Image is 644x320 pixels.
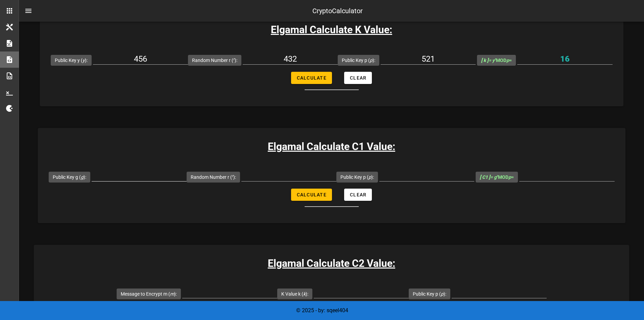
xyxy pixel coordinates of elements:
span: Clear [350,192,366,197]
label: K Value k ( ): [281,291,308,297]
sup: r [497,174,498,178]
span: Clear [350,75,366,81]
label: Public Key y ( ): [55,57,88,64]
label: Message to Encrypt m ( ): [121,291,177,297]
button: Clear [344,72,372,84]
sup: r [233,57,235,61]
span: Calculate [296,192,327,197]
label: Public Key g ( ): [53,174,86,180]
i: p [370,58,373,63]
h3: Elgamal Calculate K Value: [40,22,623,37]
i: p [441,291,444,297]
label: Random Number r ( ): [192,57,237,64]
button: Calculate [291,72,332,84]
i: p [368,174,371,180]
span: Calculate [296,75,327,81]
button: Calculate [291,189,332,201]
i: k [303,291,306,297]
h3: Elgamal Calculate C1 Value: [38,139,625,154]
label: Public Key p ( ): [413,291,446,297]
i: p [506,58,509,63]
label: Public Key p ( ): [342,57,375,64]
span: © 2025 - by: sqeel404 [296,307,348,314]
sup: r [495,57,496,61]
span: MOD = [480,174,514,180]
label: Public Key p ( ): [340,174,374,180]
h3: Elgamal Calculate C2 Value: [34,256,629,271]
i: g [81,174,84,180]
i: m [170,291,174,297]
i: = g [480,174,498,180]
i: p [508,174,511,180]
span: MOD = [481,58,512,63]
div: CryptoCalculator [312,6,363,16]
label: Random Number r ( ): [191,174,236,180]
sup: r [232,174,233,178]
i: y [82,58,85,63]
b: [ k ] [481,58,488,63]
button: Clear [344,189,372,201]
b: [ C1 ] [480,174,490,180]
button: nav-menu-toggle [20,3,37,19]
i: = y [481,58,496,63]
